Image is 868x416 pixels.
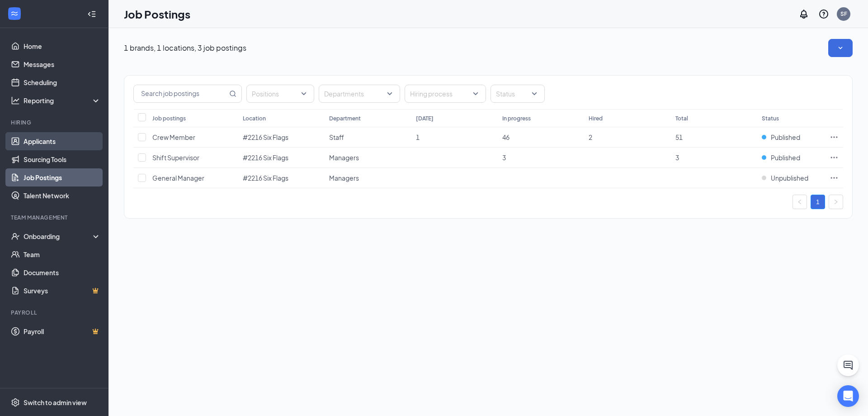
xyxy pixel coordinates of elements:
[11,232,20,241] svg: UserCheck
[243,133,288,141] span: #2216 Six Flags
[325,168,411,188] td: Managers
[798,9,809,19] svg: Notifications
[152,153,199,162] span: Shift Supervisor
[793,195,807,209] li: Previous Page
[24,398,87,407] div: Switch to admin view
[502,153,506,162] span: 3
[793,195,807,209] button: left
[238,127,325,148] td: #2216 Six Flags
[243,174,288,182] span: #2216 Six Flags
[830,133,839,142] svg: Ellipses
[811,195,825,209] li: 1
[818,9,829,19] svg: QuestionInfo
[10,9,19,18] svg: WorkstreamLogo
[837,354,859,376] button: ChatActive
[329,153,359,162] span: Managers
[11,96,20,105] svg: Analysis
[671,109,757,127] th: Total
[771,173,808,182] span: Unpublished
[797,199,802,205] span: left
[840,10,847,18] div: SF
[771,153,800,162] span: Published
[24,186,101,205] a: Talent Network
[830,153,839,162] svg: Ellipses
[675,153,679,162] span: 3
[830,173,839,182] svg: Ellipses
[11,398,20,407] svg: Settings
[416,133,420,141] span: 1
[24,96,101,105] div: Reporting
[325,127,411,148] td: Staff
[829,195,843,209] li: Next Page
[238,148,325,168] td: #2216 Six Flags
[11,214,99,221] div: Team Management
[675,133,683,141] span: 51
[329,174,359,182] span: Managers
[833,199,839,205] span: right
[771,133,800,142] span: Published
[24,263,101,282] a: Documents
[498,109,584,127] th: In progress
[828,39,853,57] button: SmallChevronDown
[11,119,99,126] div: Hiring
[134,85,227,102] input: Search job postings
[502,133,509,141] span: 46
[24,37,101,55] a: Home
[24,232,93,241] div: Onboarding
[589,133,592,141] span: 2
[843,360,854,371] svg: ChatActive
[124,43,246,53] p: 1 brands, 1 locations, 3 job postings
[329,133,344,141] span: Staff
[152,174,204,182] span: General Manager
[325,148,411,168] td: Managers
[124,6,190,22] h1: Job Postings
[24,322,101,340] a: PayrollCrown
[836,43,845,53] svg: SmallChevronDown
[24,245,101,263] a: Team
[829,195,843,209] button: right
[243,153,288,162] span: #2216 Six Flags
[329,115,361,122] div: Department
[24,73,101,91] a: Scheduling
[411,109,498,127] th: [DATE]
[152,115,186,122] div: Job postings
[243,115,266,122] div: Location
[24,150,101,168] a: Sourcing Tools
[87,10,96,19] svg: Collapse
[11,309,99,316] div: Payroll
[584,109,670,127] th: Hired
[238,168,325,188] td: #2216 Six Flags
[24,282,101,300] a: SurveysCrown
[152,133,195,141] span: Crew Member
[229,90,236,97] svg: MagnifyingGlass
[811,195,825,209] a: 1
[837,385,859,407] div: Open Intercom Messenger
[24,168,101,186] a: Job Postings
[757,109,825,127] th: Status
[24,55,101,73] a: Messages
[24,132,101,150] a: Applicants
